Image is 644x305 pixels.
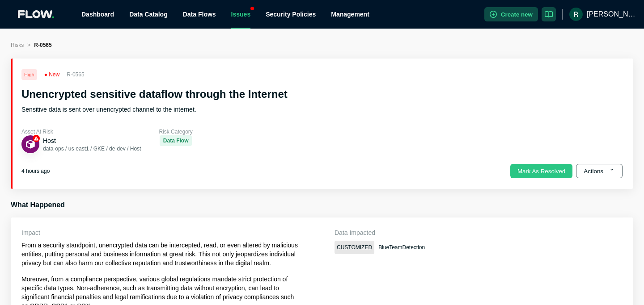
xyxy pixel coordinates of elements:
[576,164,623,178] button: Actions
[11,200,633,210] h3: What Happened
[43,137,56,144] span: Host
[67,71,84,78] span: R-0565
[27,41,30,50] li: >
[484,7,538,21] button: Create new
[337,244,372,251] span: CUSTOMIZED
[21,69,37,80] div: High
[510,164,572,178] button: Mark As Resolved
[11,42,24,48] span: Risks
[44,70,60,79] span: ● New
[21,241,299,267] p: From a security standpoint, unencrypted data can be intercepted, read, or even altered by malicio...
[81,11,114,18] a: Dashboard
[266,11,316,18] a: Security Policies
[43,136,56,145] button: Host
[21,105,382,114] p: Sensitive data is sent over unencrypted channel to the internet.
[129,11,168,18] a: Data Catalog
[43,146,141,152] span: data-ops / us-east1 / GKE / de-dev / Host
[21,135,39,153] button: Application
[160,135,192,146] span: Data Flow
[569,8,583,21] img: AAcHTtcI0xGOomghb1RBvSzOTJHXFekmQuAt0EftsSdQoAR-=s96-c
[159,128,192,135] p: Risk Category
[21,135,141,153] div: ApplicationHostdata-ops / us-east1 / GKE / de-dev / Host
[378,243,425,252] span: BlueTeamDetection
[183,11,216,18] span: Data Flows
[21,87,623,101] h2: Unencrypted sensitive dataflow through the Internet
[21,128,141,135] p: Asset At Risk
[25,138,36,150] img: Application
[34,42,51,48] span: R-0565
[21,167,50,175] div: 4 hours ago
[335,228,612,237] p: Data Impacted
[21,228,299,237] p: Impact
